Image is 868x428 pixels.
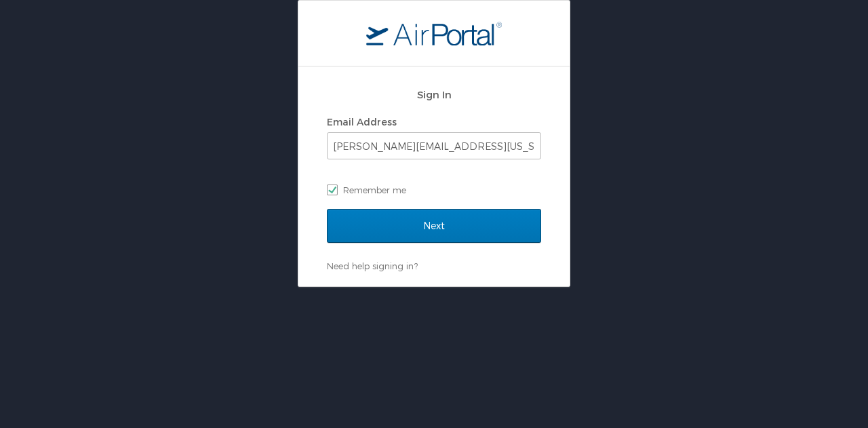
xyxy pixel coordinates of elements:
[327,87,541,102] h2: Sign In
[327,180,541,200] label: Remember me
[366,21,502,45] img: logo
[327,116,397,128] label: Email Address
[327,260,418,271] a: Need help signing in?
[327,209,541,243] input: Next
